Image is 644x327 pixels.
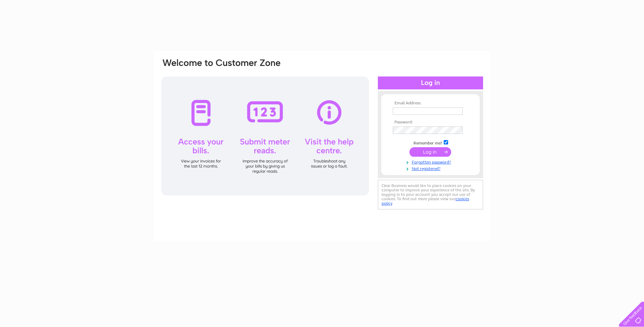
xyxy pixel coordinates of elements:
[391,139,470,146] td: Remember me?
[391,101,470,106] th: Email Address:
[393,158,470,165] a: Forgotten password?
[382,196,469,206] a: cookies policy
[378,180,483,209] div: Clear Business would like to place cookies on your computer to improve your experience of the sit...
[409,147,451,157] input: Submit
[393,165,470,171] a: Not registered?
[391,120,470,125] th: Password:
